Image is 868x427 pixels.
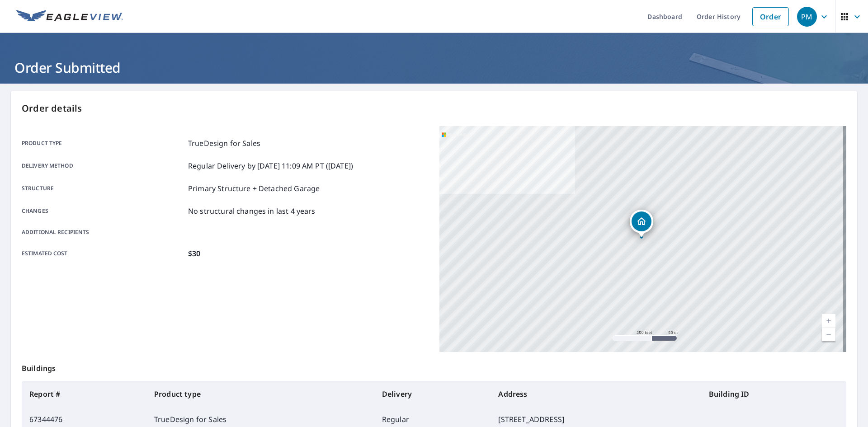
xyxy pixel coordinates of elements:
p: Delivery method [22,160,184,171]
h1: Order Submitted [11,58,857,77]
p: TrueDesign for Sales [188,138,260,149]
a: Current Level 17, Zoom Out [822,328,835,341]
th: Address [491,381,701,407]
p: Changes [22,206,184,216]
p: No structural changes in last 4 years [188,206,316,216]
p: Additional recipients [22,228,184,236]
th: Product type [147,381,375,407]
p: Structure [22,183,184,194]
p: Product type [22,138,184,149]
p: Buildings [22,352,846,381]
p: $30 [188,248,200,259]
th: Report # [22,381,147,407]
th: Delivery [375,381,491,407]
a: Current Level 17, Zoom In [822,314,835,328]
a: Order [752,7,789,26]
p: Primary Structure + Detached Garage [188,183,320,194]
p: Regular Delivery by [DATE] 11:09 AM PT ([DATE]) [188,160,353,171]
img: EV Logo [16,10,123,23]
p: Estimated cost [22,248,184,259]
div: PM [797,7,817,27]
p: Order details [22,102,846,115]
th: Building ID [702,381,846,407]
div: Dropped pin, building 1, Residential property, 295 Central Park Ave Yonkers, NY 10704 [630,210,653,238]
